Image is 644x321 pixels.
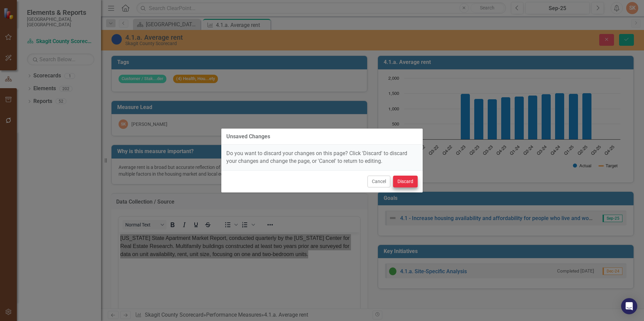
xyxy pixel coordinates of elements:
p: [US_STATE] State Apartment Market Report, conducted quarterly by the [US_STATE] Center for Real E... [2,2,240,26]
button: Discard [393,176,418,187]
div: Unsaved Changes [226,134,270,140]
button: Cancel [367,176,390,187]
div: Do you want to discard your changes on this page? Click 'Discard' to discard your changes and cha... [221,145,423,170]
div: Open Intercom Messenger [621,298,637,314]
